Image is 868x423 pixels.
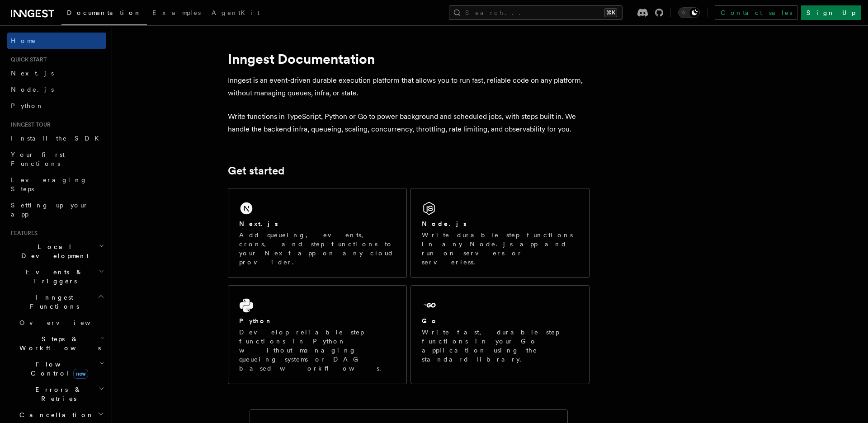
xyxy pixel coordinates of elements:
[11,135,104,142] span: Install the SDK
[715,5,797,20] a: Contact sales
[678,7,700,18] button: Toggle dark mode
[7,289,106,315] button: Inngest Functions
[16,334,101,352] span: Steps & Workflows
[16,407,106,423] button: Cancellation
[449,5,623,20] button: Search...⌘K
[422,219,467,228] h2: Node.js
[228,51,590,67] h1: Inngest Documentation
[239,230,396,267] p: Add queueing, events, crons, and step functions to your Next app on any cloud provider.
[228,285,407,384] a: PythonDevelop reliable step functions in Python without managing queueing systems or DAG based wo...
[422,230,578,267] p: Write durable step functions in any Node.js app and run on servers or serverless.
[410,188,590,278] a: Node.jsWrite durable step functions in any Node.js app and run on servers or serverless.
[7,239,106,264] button: Local Development
[422,328,578,364] p: Write fast, durable step functions in your Go application using the standard library.
[16,356,106,381] button: Flow Controlnew
[7,121,51,128] span: Inngest tour
[11,202,89,218] span: Setting up your app
[410,285,590,384] a: GoWrite fast, durable step functions in your Go application using the standard library.
[7,146,106,172] a: Your first Functions
[228,110,590,136] p: Write functions in TypeScript, Python or Go to power background and scheduled jobs, with steps bu...
[7,56,47,63] span: Quick start
[16,381,106,407] button: Errors & Retries
[16,385,98,403] span: Errors & Retries
[11,70,54,77] span: Next.js
[206,3,265,24] a: AgentKit
[7,268,99,286] span: Events & Triggers
[16,315,106,331] a: Overview
[11,86,54,93] span: Node.js
[239,316,273,325] h2: Python
[7,230,38,237] span: Features
[212,9,259,16] span: AgentKit
[19,319,113,326] span: Overview
[7,264,106,289] button: Events & Triggers
[61,3,147,25] a: Documentation
[16,331,106,356] button: Steps & Workflows
[11,102,44,109] span: Python
[11,151,65,167] span: Your first Functions
[11,176,87,193] span: Leveraging Steps
[7,293,98,311] span: Inngest Functions
[422,316,438,325] h2: Go
[239,219,278,228] h2: Next.js
[228,164,284,177] a: Get started
[7,197,106,222] a: Setting up your app
[7,172,106,197] a: Leveraging Steps
[11,36,36,45] span: Home
[16,360,99,378] span: Flow Control
[239,328,396,373] p: Develop reliable step functions in Python without managing queueing systems or DAG based workflows.
[7,33,106,49] a: Home
[801,5,861,20] a: Sign Up
[73,369,88,379] span: new
[7,98,106,114] a: Python
[147,3,206,24] a: Examples
[16,410,94,419] span: Cancellation
[7,81,106,98] a: Node.js
[152,9,201,16] span: Examples
[7,65,106,81] a: Next.js
[7,130,106,146] a: Install the SDK
[604,8,617,17] kbd: ⌘K
[67,9,142,16] span: Documentation
[228,74,590,99] p: Inngest is an event-driven durable execution platform that allows you to run fast, reliable code ...
[228,188,407,278] a: Next.jsAdd queueing, events, crons, and step functions to your Next app on any cloud provider.
[7,242,99,260] span: Local Development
